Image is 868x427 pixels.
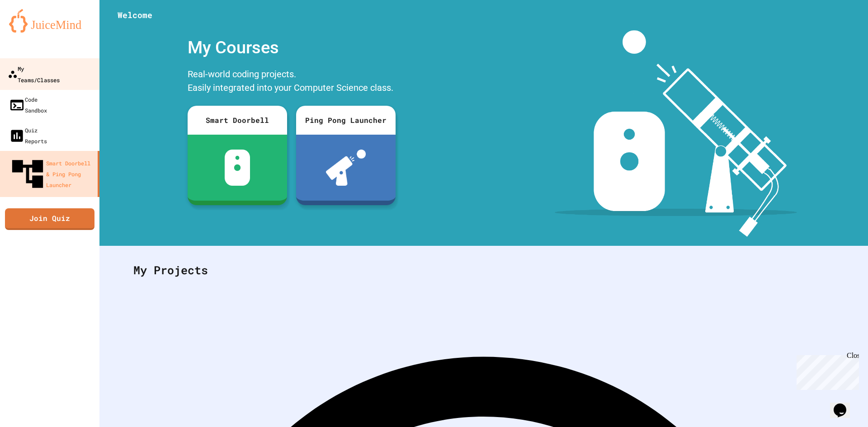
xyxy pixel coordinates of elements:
[9,155,94,192] div: Smart Doorbell & Ping Pong Launcher
[830,391,859,418] iframe: chat widget
[4,4,62,57] div: Chat with us now!Close
[555,30,797,237] img: banner-image-my-projects.png
[296,106,396,135] div: Ping Pong Launcher
[183,65,400,99] div: Real-world coding projects. Easily integrated into your Computer Science class.
[326,150,366,186] img: ppl-with-ball.png
[793,352,859,390] iframe: chat widget
[5,208,94,230] a: Join Quiz
[188,106,287,135] div: Smart Doorbell
[183,30,400,65] div: My Courses
[9,94,47,116] div: Code Sandbox
[8,63,60,85] div: My Teams/Classes
[9,9,90,33] img: logo-orange.svg
[225,150,250,186] img: sdb-white.svg
[9,125,47,146] div: Quiz Reports
[124,253,843,288] div: My Projects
